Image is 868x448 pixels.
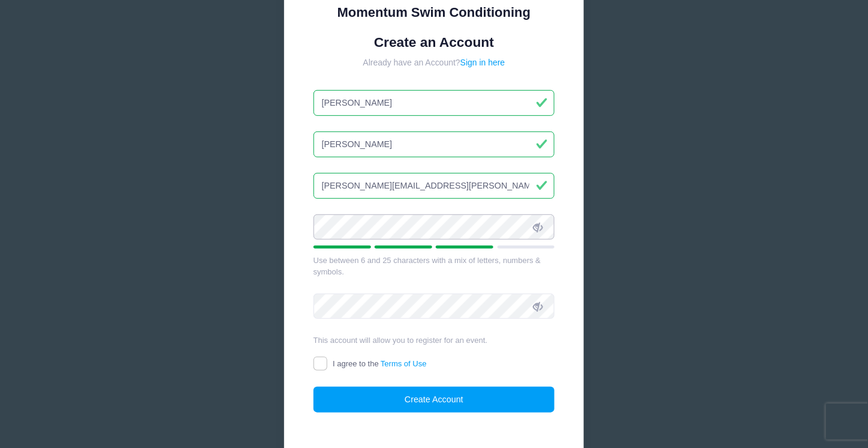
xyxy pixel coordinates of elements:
input: Last Name [314,132,555,157]
div: Use between 6 and 25 characters with a mix of letters, numbers & symbols. [314,255,555,278]
a: Terms of Use [381,359,427,368]
button: Create Account [314,387,555,413]
a: Sign in here [460,58,505,67]
span: I agree to the [333,359,426,368]
input: Email [314,173,555,199]
input: First Name [314,90,555,116]
input: I agree to theTerms of Use [314,357,327,371]
div: Momentum Swim Conditioning [314,2,555,22]
div: This account will allow you to register for an event. [314,334,555,347]
h1: Create an Account [314,34,555,50]
div: Already have an Account? [314,56,555,69]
